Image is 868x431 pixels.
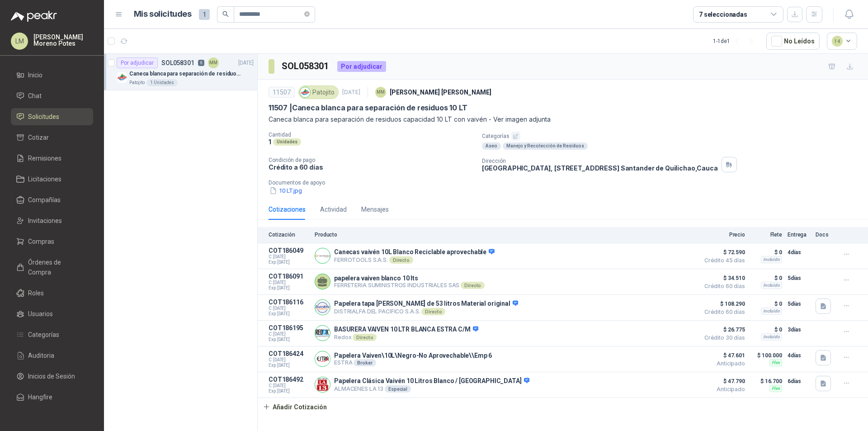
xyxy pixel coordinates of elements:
div: 1 - 1 de 1 [713,34,759,48]
span: C: [DATE] [269,306,309,311]
span: C: [DATE] [269,280,309,285]
img: Company Logo [300,87,310,97]
a: Licitaciones [11,171,93,188]
h1: Mis solicitudes [134,8,192,21]
p: Precio [700,232,745,238]
span: $ 72.590 [700,247,745,258]
p: Condición de pago [269,157,475,163]
p: 1 [269,138,271,146]
p: 11507 | Caneca blanca para separación de residuos 10 LT [269,103,467,113]
span: search [222,11,229,17]
p: [PERSON_NAME] Moreno Potes [33,34,93,47]
div: Directo [421,308,445,315]
span: $ 108.290 [700,298,745,309]
button: Añadir Cotización [258,398,332,416]
p: 5 días [788,298,810,309]
p: Entrega [788,232,810,238]
p: [GEOGRAPHIC_DATA], [STREET_ADDRESS] Santander de Quilichao , Cauca [482,164,718,172]
span: Inicios de Sesión [28,371,75,381]
img: Company Logo [315,351,330,366]
span: Crédito 30 días [700,335,745,341]
p: $ 16.700 [750,376,782,387]
p: COT186195 [269,324,309,332]
img: Company Logo [315,300,330,315]
span: Anticipado [700,361,745,366]
a: Auditoria [11,347,93,364]
p: papelera vaiven blanco 10 lts [334,275,485,282]
span: Remisiones [28,153,61,163]
p: BASURERA VAIVEN 10 LTR BLANCA ESTRA C/M [334,326,478,334]
div: Incluido [761,282,782,289]
span: Órdenes de Compra [28,257,85,277]
div: Directo [353,334,377,341]
p: 6 [198,60,204,66]
a: Inicio [11,66,93,84]
a: Hangfire [11,388,93,406]
img: Company Logo [315,326,330,341]
div: Directo [389,256,413,264]
div: Cotizaciones [269,204,306,214]
span: Categorías [28,330,59,340]
p: COT186049 [269,247,309,254]
img: Logo peakr [11,11,57,22]
div: Actividad [320,204,347,214]
div: Flex [769,385,782,392]
div: Mensajes [361,204,389,214]
img: Company Logo [315,377,330,392]
a: Usuarios [11,305,93,322]
span: Inicio [28,70,42,80]
img: Company Logo [117,72,127,83]
span: Exp: [DATE] [269,388,309,394]
img: Company Logo [315,248,330,263]
span: C: [DATE] [269,357,309,363]
p: Papelera Clásica Vaivén 10 Litros Blanco / [GEOGRAPHIC_DATA] [334,377,529,385]
p: Papelera Vaiven\10L\Negro-No Aprovechable\\Emp 6 [334,352,492,359]
span: $ 47.601 [700,350,745,361]
p: [DATE] [238,59,254,67]
div: 7 seleccionadas [699,9,747,19]
div: Especial [385,385,411,393]
span: Crédito 60 días [700,284,745,289]
p: Cotización [269,232,309,238]
span: Solicitudes [28,112,59,122]
span: Invitaciones [28,216,62,226]
span: Exp: [DATE] [269,311,309,317]
span: Roles [28,288,44,298]
span: 1 [199,9,210,20]
a: Órdenes de Compra [11,254,93,281]
p: $ 0 [750,324,782,335]
p: $ 0 [750,273,782,284]
p: Dirección [482,158,718,164]
div: Unidades [273,138,301,146]
span: Crédito 45 días [700,258,745,263]
div: 11507 [269,87,295,98]
p: Docs [816,232,834,238]
p: 4 días [788,350,810,361]
a: Remisiones [11,150,93,167]
p: Flete [750,232,782,238]
a: Invitaciones [11,212,93,229]
p: Redox [334,334,478,341]
p: Categorías [482,132,864,141]
p: ALMACENES LA 13 [334,385,529,393]
div: Directo [461,282,485,289]
p: COT186116 [269,298,309,306]
p: DISTRIALFA DEL PACIFICO S.A.S. [334,308,518,315]
a: Compras [11,233,93,250]
p: FERROTOOLS S.A.S. [334,256,495,264]
span: Compañías [28,195,61,205]
button: 10 LT.jpg [269,186,303,195]
p: COT186492 [269,376,309,383]
a: Categorías [11,326,93,343]
div: Manejo y Recolección de Residuos [503,142,588,150]
div: Flex [769,359,782,366]
div: Por adjudicar [337,61,386,72]
p: 3 días [788,324,810,335]
p: SOL058301 [161,60,194,66]
a: Roles [11,284,93,302]
h3: SOL058301 [282,59,330,73]
span: Compras [28,237,54,246]
p: $ 100.000 [750,350,782,361]
a: Inicios de Sesión [11,368,93,385]
div: Incluido [761,333,782,341]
